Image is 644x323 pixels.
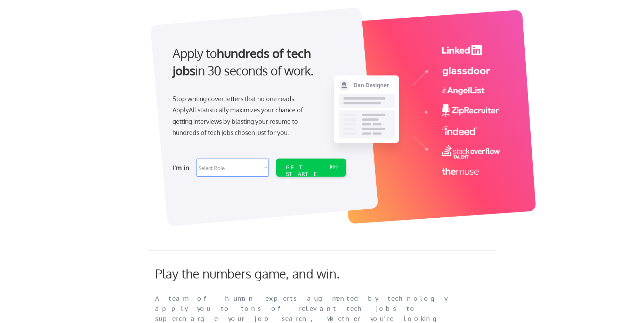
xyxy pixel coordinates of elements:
strong: hundreds of tech jobs [172,45,314,78]
div: I'm in [173,162,192,173]
div: Apply to in 30 seconds of work. [172,45,343,80]
div: Play the numbers game, and win. [155,266,371,281]
div: Stop writing cover letters that no one reads. ApplyAll statistically maximizes your chance of get... [172,93,315,138]
div: GET STARTED [286,164,323,184]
